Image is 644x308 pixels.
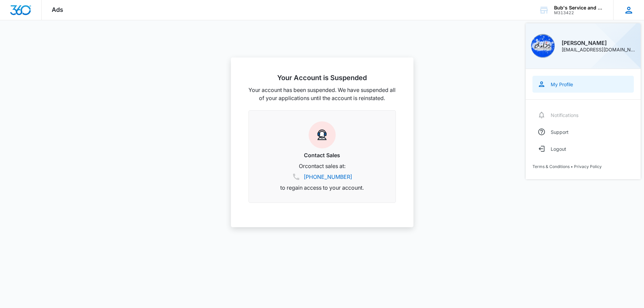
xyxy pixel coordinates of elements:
div: account name [554,5,603,10]
div: Logout [551,146,566,152]
h3: Contact Sales [257,151,387,159]
a: [PHONE_NUMBER] [304,173,352,181]
a: Terms & Conditions [532,164,570,169]
div: My Profile [551,81,573,87]
div: • [532,164,634,169]
p: Your account has been suspended. We have suspended all of your applications until the account is ... [248,86,396,102]
a: Support [532,123,634,140]
div: Support [551,129,569,135]
h2: Your Account is Suspended [248,74,396,82]
p: Or contact sales at: to regain access to your account. [257,162,387,192]
button: Logout [532,140,634,157]
a: My Profile [532,76,634,93]
div: [PERSON_NAME] [562,40,635,46]
div: [EMAIL_ADDRESS][DOMAIN_NAME] [562,47,635,52]
span: Ads [52,6,63,13]
a: Privacy Policy [574,164,602,169]
div: account id [554,10,603,15]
